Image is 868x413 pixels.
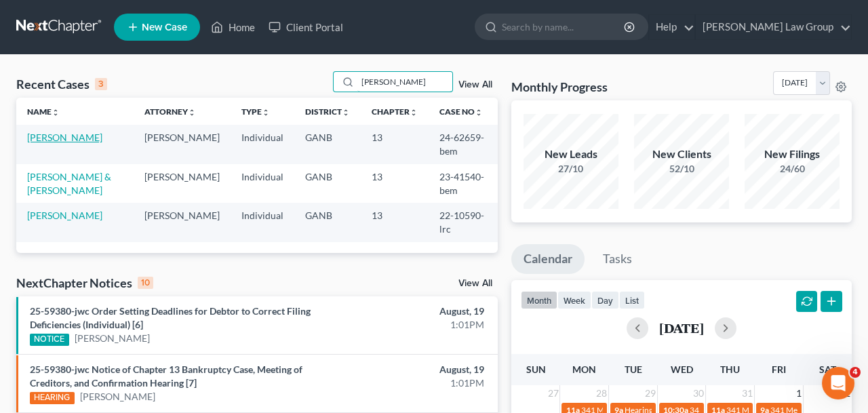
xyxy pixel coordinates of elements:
[142,22,187,33] span: New Case
[429,125,498,163] td: 24-62659-bem
[458,80,492,90] a: View All
[134,164,231,203] td: [PERSON_NAME]
[634,162,729,176] div: 52/10
[720,363,740,375] span: Thu
[772,363,786,375] span: Fri
[557,291,591,309] button: week
[591,291,619,309] button: day
[27,210,102,221] a: [PERSON_NAME]
[188,109,196,117] i: unfold_more
[624,363,642,375] span: Tue
[524,146,618,162] div: New Leads
[75,332,150,345] a: [PERSON_NAME]
[27,106,60,117] a: Nameunfold_more
[231,203,294,241] td: Individual
[231,125,294,163] td: Individual
[294,164,361,203] td: GANB
[692,385,705,401] span: 30
[521,291,557,309] button: month
[511,79,608,95] h3: Monthly Progress
[458,279,492,288] a: View All
[27,171,111,196] a: [PERSON_NAME] & [PERSON_NAME]
[524,162,618,176] div: 27/10
[27,132,102,143] a: [PERSON_NAME]
[95,78,107,90] div: 3
[361,164,429,203] td: 13
[144,106,196,117] a: Attorneyunfold_more
[134,125,231,163] td: [PERSON_NAME]
[429,203,498,241] td: 22-10590-lrc
[850,367,861,378] span: 4
[475,109,483,117] i: unfold_more
[30,334,69,346] div: NOTICE
[659,321,704,335] h2: [DATE]
[30,363,302,389] a: 25-59380-jwc Notice of Chapter 13 Bankruptcy Case, Meeting of Creditors, and Confirmation Hearing...
[361,125,429,163] td: 13
[822,367,854,399] iframe: Intercom live chat
[294,125,361,163] td: GANB
[16,76,107,92] div: Recent Cases
[342,363,484,376] div: August, 19
[572,363,596,375] span: Mon
[526,363,546,375] span: Sun
[795,385,803,401] span: 1
[231,164,294,203] td: Individual
[134,203,231,241] td: [PERSON_NAME]
[16,275,153,291] div: NextChapter Notices
[241,106,270,117] a: Typeunfold_more
[671,363,693,375] span: Wed
[30,305,311,330] a: 25-59380-jwc Order Setting Deadlines for Debtor to Correct Filing Deficiencies (Individual) [6]
[410,109,418,117] i: unfold_more
[342,318,484,332] div: 1:01PM
[634,146,729,162] div: New Clients
[305,106,350,117] a: Districtunfold_more
[595,385,608,401] span: 28
[591,244,644,274] a: Tasks
[361,203,429,241] td: 13
[696,15,851,39] a: [PERSON_NAME] Law Group
[342,376,484,390] div: 1:01PM
[649,15,694,39] a: Help
[619,291,645,309] button: list
[262,109,270,117] i: unfold_more
[342,109,350,117] i: unfold_more
[511,244,585,274] a: Calendar
[357,72,452,92] input: Search by name...
[745,162,840,176] div: 24/60
[429,164,498,203] td: 23-41540-bem
[30,392,75,404] div: HEARING
[644,385,657,401] span: 29
[546,385,559,401] span: 27
[439,106,483,117] a: Case Nounfold_more
[80,390,155,404] a: [PERSON_NAME]
[741,385,754,401] span: 31
[138,277,153,289] div: 10
[502,14,626,39] input: Search by name...
[372,106,418,117] a: Chapterunfold_more
[819,363,836,375] span: Sat
[204,15,262,39] a: Home
[262,15,350,39] a: Client Portal
[294,203,361,241] td: GANB
[745,146,840,162] div: New Filings
[52,109,60,117] i: unfold_more
[342,304,484,318] div: August, 19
